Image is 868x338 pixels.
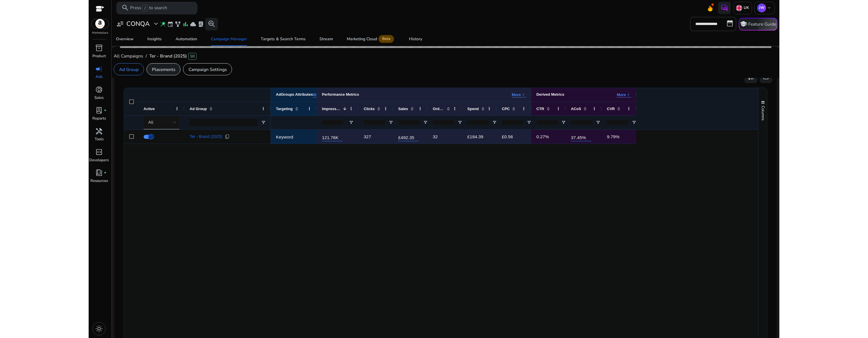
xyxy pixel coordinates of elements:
span: family_history [175,21,181,27]
p: UK [742,5,749,11]
div: Overview [116,37,134,41]
button: Open Filter Menu [492,120,497,125]
button: search_insights [205,18,218,30]
span: Columns [760,106,766,120]
p: Campaign Settings [189,66,227,73]
span: CVR [607,107,615,111]
span: user_attributes [116,20,124,28]
span: Targeting [276,107,293,111]
span: All [148,120,153,125]
a: book_4fiber_manual_recordResources [89,168,109,189]
p: More [617,92,626,97]
a: inventory_2Product [89,43,109,64]
div: Automation [176,37,197,41]
p: Tools [95,137,104,142]
span: keyboard_arrow_down [767,5,772,11]
p: Developers [89,158,109,163]
span: expand_more [152,20,160,28]
span: book_4 [95,169,103,176]
button: Open Filter Menu [389,120,393,125]
p: 9.79% [607,131,620,143]
p: Placements [152,66,175,73]
a: lab_profilefiber_manual_recordReports [89,105,109,126]
span: Orders [433,107,444,111]
input: Ad Group Filter Input [190,119,258,126]
button: Open Filter Menu [423,120,428,125]
p: Feature Guide [748,21,776,27]
span: Beta [378,35,394,43]
span: 121.76K [322,132,342,141]
a: donut_smallSales [89,85,109,105]
span: donut_small [95,86,103,93]
span: Clicks [364,107,375,111]
button: Open Filter Menu [261,120,266,125]
span: inventory_2 [95,44,103,52]
span: event [167,21,174,27]
p: 32 [433,131,438,143]
div: Derived Metrics [536,92,564,98]
div: Insights [147,37,162,41]
span: / [143,53,149,59]
span: CPC [502,107,510,111]
span: Impressions [322,107,341,111]
button: Open Filter Menu [632,120,636,125]
div: Campaign Manager [211,37,247,41]
span: reset_settings [747,73,755,80]
span: content_copy [225,134,230,139]
span: campaign [95,65,103,73]
p: 0.27% [536,131,549,143]
div: Stream [319,37,333,41]
span: bar_chart [182,21,189,27]
span: Sales [398,107,408,111]
p: JW [757,3,766,12]
span: CTR [536,107,544,111]
span: keyboard_arrow_right [626,92,631,97]
span: Ad Group [190,107,207,111]
p: More [313,92,322,97]
p: More [512,92,521,97]
p: 327 [364,131,371,143]
span: ACoS [571,107,581,111]
img: amazon.svg [92,19,109,28]
a: campaignAds [89,64,109,84]
div: History [409,37,422,41]
button: Open Filter Menu [527,120,531,125]
p: Product [92,53,106,59]
p: Ads [96,74,102,80]
span: Active [144,107,155,111]
p: Reports [92,116,106,122]
span: school [740,20,747,28]
span: 37.45% [571,132,591,141]
p: Resources [90,178,108,184]
span: Ter - Brand (2025) [190,135,222,139]
p: Marketplace [92,31,108,35]
span: handyman [95,128,103,135]
span: wand_stars [160,21,166,27]
a: handymanTools [89,126,109,147]
img: uk.svg [736,5,742,11]
span: lab_profile [95,107,103,114]
button: Open Filter Menu [458,120,462,125]
span: search [121,4,129,11]
span: fiber_manual_record [104,109,106,112]
span: / [142,5,148,11]
div: AdGroups Attributes [276,92,313,98]
button: Open Filter Menu [349,120,353,125]
h3: CONQA [126,20,150,28]
div: Targets & Search Terms [261,37,306,41]
p: Ad Group [119,66,139,73]
button: schoolFeature Guide [739,18,777,30]
div: Marketing Cloud [347,37,395,42]
span: code_blocks [95,148,103,156]
span: search_insights [208,20,215,28]
div: Performance Metrics [322,92,359,98]
p: Sales [94,95,104,101]
span: All Campaigns [114,53,143,59]
span: cloud [190,21,196,27]
button: Open Filter Menu [561,120,566,125]
span: keyboard_arrow_right [521,92,526,97]
span: download [762,73,770,80]
span: light_mode [95,325,103,333]
p: Press to search [130,5,167,11]
span: Spend [467,107,479,111]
